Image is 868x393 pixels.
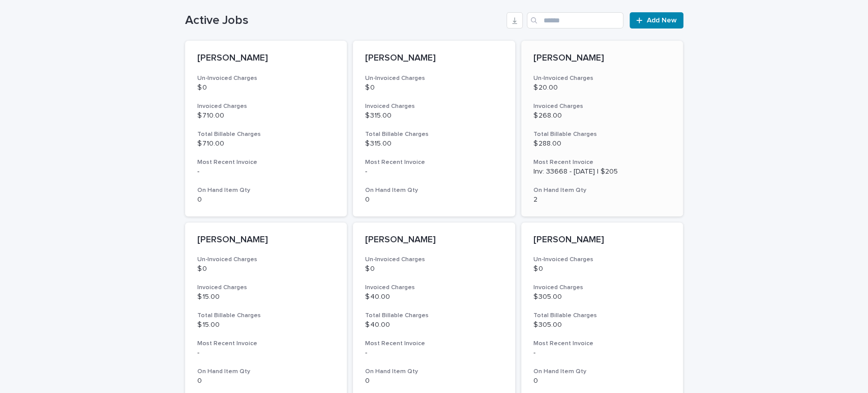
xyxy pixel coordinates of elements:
[197,321,335,329] p: $ 15.00
[197,368,335,376] h3: On Hand Item Qty
[365,53,503,64] p: [PERSON_NAME]
[365,111,503,120] p: $ 315.00
[533,83,671,92] p: $ 20.00
[533,377,671,385] p: 0
[197,186,335,194] h3: On Hand Item Qty
[533,340,671,348] h3: Most Recent Invoice
[197,167,335,176] p: -
[365,284,503,292] h3: Invoiced Charges
[533,349,671,357] p: -
[197,312,335,320] h3: Total Billable Charges
[197,235,335,246] p: [PERSON_NAME]
[533,167,671,176] p: Inv: 33668 - [DATE] | $205
[365,368,503,376] h3: On Hand Item Qty
[197,53,335,64] p: [PERSON_NAME]
[197,102,335,110] h3: Invoiced Charges
[365,83,503,92] p: $ 0
[533,256,671,264] h3: Un-Invoiced Charges
[197,158,335,166] h3: Most Recent Invoice
[365,139,503,148] p: $ 315.00
[647,17,677,24] span: Add New
[533,312,671,320] h3: Total Billable Charges
[365,186,503,194] h3: On Hand Item Qty
[533,130,671,138] h3: Total Billable Charges
[365,312,503,320] h3: Total Billable Charges
[365,235,503,246] p: [PERSON_NAME]
[365,167,503,176] p: -
[533,195,671,204] p: 2
[521,41,683,216] a: [PERSON_NAME]Un-Invoiced Charges$ 20.00Invoiced Charges$ 268.00Total Billable Charges$ 288.00Most...
[533,235,671,246] p: [PERSON_NAME]
[197,74,335,82] h3: Un-Invoiced Charges
[197,195,335,204] p: 0
[197,284,335,292] h3: Invoiced Charges
[365,321,503,329] p: $ 40.00
[365,102,503,110] h3: Invoiced Charges
[365,74,503,82] h3: Un-Invoiced Charges
[365,256,503,264] h3: Un-Invoiced Charges
[197,111,335,120] p: $ 710.00
[197,130,335,138] h3: Total Billable Charges
[533,321,671,329] p: $ 305.00
[197,293,335,301] p: $ 15.00
[533,368,671,376] h3: On Hand Item Qty
[353,41,515,216] a: [PERSON_NAME]Un-Invoiced Charges$ 0Invoiced Charges$ 315.00Total Billable Charges$ 315.00Most Rec...
[533,186,671,194] h3: On Hand Item Qty
[197,83,335,92] p: $ 0
[630,12,683,29] a: Add New
[197,349,335,357] p: -
[197,340,335,348] h3: Most Recent Invoice
[533,139,671,148] p: $ 288.00
[533,158,671,166] h3: Most Recent Invoice
[365,293,503,301] p: $ 40.00
[527,12,623,29] input: Search
[185,41,347,216] a: [PERSON_NAME]Un-Invoiced Charges$ 0Invoiced Charges$ 710.00Total Billable Charges$ 710.00Most Rec...
[365,158,503,166] h3: Most Recent Invoice
[365,340,503,348] h3: Most Recent Invoice
[533,293,671,301] p: $ 305.00
[185,13,503,28] h1: Active Jobs
[365,195,503,204] p: 0
[533,265,671,273] p: $ 0
[533,284,671,292] h3: Invoiced Charges
[533,74,671,82] h3: Un-Invoiced Charges
[197,265,335,273] p: $ 0
[365,349,503,357] p: -
[197,256,335,264] h3: Un-Invoiced Charges
[365,130,503,138] h3: Total Billable Charges
[365,265,503,273] p: $ 0
[533,111,671,120] p: $ 268.00
[533,53,671,64] p: [PERSON_NAME]
[197,139,335,148] p: $ 710.00
[365,377,503,385] p: 0
[197,377,335,385] p: 0
[533,102,671,110] h3: Invoiced Charges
